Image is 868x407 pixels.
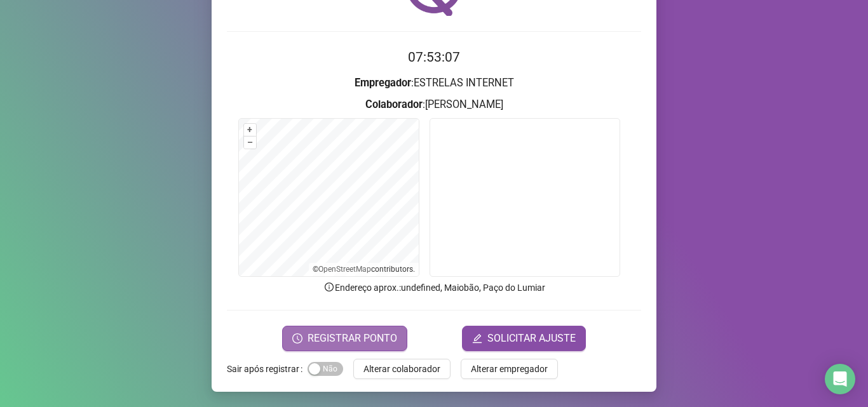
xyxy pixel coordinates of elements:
button: Alterar colaborador [353,359,451,379]
span: REGISTRAR PONTO [308,331,397,346]
label: Sair após registrar [227,359,308,379]
time: 07:53:07 [408,50,460,65]
span: SOLICITAR AJUSTE [487,331,576,346]
span: edit [472,333,482,344]
p: Endereço aprox. : undefined, Maiobão, Paço do Lumiar [227,281,641,295]
h3: : [PERSON_NAME] [227,97,641,113]
h3: : ESTRELAS INTERNET [227,75,641,91]
button: – [244,137,256,149]
button: + [244,124,256,136]
strong: Empregador [355,77,411,89]
span: clock-circle [292,333,302,344]
span: info-circle [323,281,335,293]
li: © contributors. [313,265,415,274]
strong: Colaborador [365,98,423,110]
a: OpenStreetMap [318,265,371,274]
button: Alterar empregador [461,359,558,379]
span: Alterar colaborador [363,362,440,376]
div: Open Intercom Messenger [825,364,855,394]
button: REGISTRAR PONTO [282,326,407,351]
button: editSOLICITAR AJUSTE [462,326,586,351]
span: Alterar empregador [471,362,548,376]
